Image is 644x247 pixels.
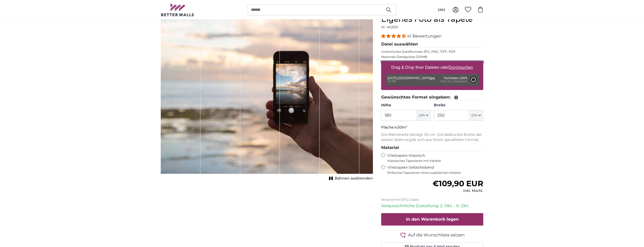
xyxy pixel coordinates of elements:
[387,159,479,163] span: Klassisches Tapezieren mit Kleister
[381,25,398,29] span: Nr. WQ553
[381,145,483,151] legend: Material
[434,5,449,14] button: (de)
[327,175,373,182] button: Bahnen ausblenden
[381,34,407,39] span: 4.39 stars
[381,55,483,59] p: Maximale Dateigrösse 200MB.
[381,232,483,238] button: Auf die Wunschliste setzen
[394,125,407,130] span: 4.50m²
[381,213,483,226] button: In den Warenkorb legen
[419,113,425,118] span: cm
[389,62,475,73] label: Drag & Drop Ihrer Dateien oder
[433,179,483,188] span: €109,90 EUR
[161,14,373,182] div: 1 of 1
[381,125,483,130] p: Fläche:
[381,203,483,209] p: Voraussichtliche Zustellung: 2. Okt. - 6. Okt.
[406,217,459,222] span: In den Warenkorb legen
[161,3,194,16] img: Betterwalls
[381,41,483,48] legend: Datei auswählen
[381,103,431,108] label: Höhe
[407,34,442,39] span: 41 Bewertungen
[387,153,479,163] label: Vliestapete Klassisch
[471,113,477,118] span: cm
[434,103,483,108] label: Breite
[381,132,483,143] p: Die Bahnbreite beträgt 50 cm. Die bedruckte Breite der letzten Bahn ergibt sich aus Ihrem gewählt...
[433,188,483,193] div: inkl. MwSt.
[381,198,483,202] p: Versand mit DPD Classic
[387,171,483,175] span: Einfaches Tapezieren ohne zusätzlichen Kleister
[449,65,473,70] u: Durchsuchen
[335,176,373,181] span: Bahnen ausblenden
[408,232,465,238] span: Auf die Wunschliste setzen
[387,165,483,175] label: Vliestapete Selbstklebend
[417,110,431,121] button: cm
[469,110,483,121] button: cm
[381,50,483,54] p: Unterstützte Dateiformate JPG, PNG, TIFF, PDF.
[381,94,483,101] legend: Gewünschtes Format eingeben:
